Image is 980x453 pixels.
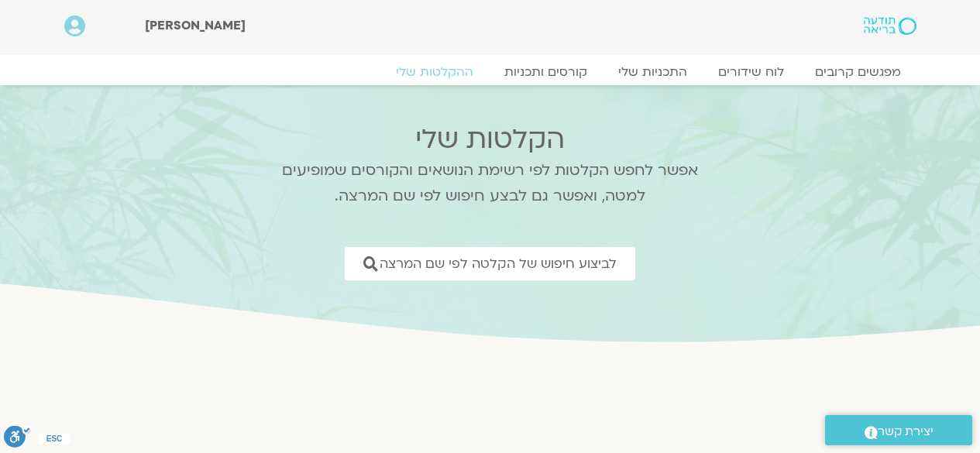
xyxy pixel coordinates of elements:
span: [PERSON_NAME] [145,17,246,34]
a: התכניות שלי [603,64,703,80]
a: ההקלטות שלי [380,64,489,80]
nav: Menu [64,64,916,80]
a: לוח שידורים [703,64,799,80]
a: לביצוע חיפוש של הקלטה לפי שם המרצה [345,247,635,280]
h2: הקלטות שלי [262,124,719,155]
span: לביצוע חיפוש של הקלטה לפי שם המרצה [380,256,617,271]
a: מפגשים קרובים [799,64,916,80]
a: קורסים ותכניות [489,64,603,80]
span: יצירת קשר [878,421,934,442]
a: יצירת קשר [825,415,972,445]
p: אפשר לחפש הקלטות לפי רשימת הנושאים והקורסים שמופיעים למטה, ואפשר גם לבצע חיפוש לפי שם המרצה. [262,158,719,209]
